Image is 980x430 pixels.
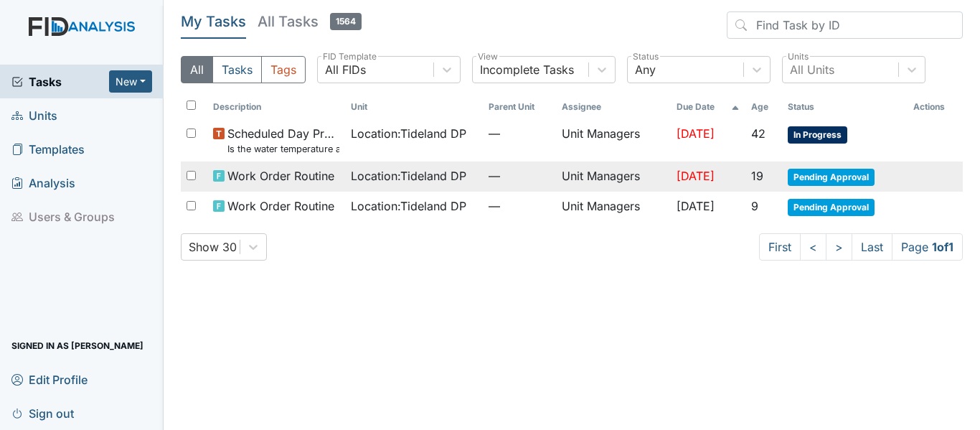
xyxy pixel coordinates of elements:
div: Type filter [181,56,306,83]
th: Toggle SortBy [671,95,745,119]
h5: My Tasks [181,11,246,32]
span: 42 [751,126,765,141]
button: All [181,56,213,83]
a: < [800,233,826,261]
span: Edit Profile [11,368,88,391]
input: Find Task by ID [727,11,963,39]
div: All Units [790,61,834,78]
span: [DATE] [677,126,715,141]
small: Is the water temperature at the kitchen sink between 100 to 110 degrees? [227,142,339,156]
a: Tasks [11,73,109,90]
td: Unit Managers [556,162,671,192]
div: Incomplete Tasks [480,61,574,78]
td: Unit Managers [556,119,671,162]
span: [DATE] [677,169,715,183]
th: Toggle SortBy [345,95,483,119]
span: In Progress [788,126,847,144]
nav: task-pagination [759,233,963,261]
span: — [489,197,550,215]
button: Tags [261,56,306,83]
div: Any [635,61,656,78]
input: Toggle All Rows Selected [187,101,196,110]
span: 19 [751,169,763,183]
span: Location : Tideland DP [351,167,466,184]
span: Location : Tideland DP [351,197,466,215]
th: Assignee [556,95,671,119]
button: Tasks [212,56,262,83]
span: Templates [11,138,85,160]
th: Toggle SortBy [483,95,556,119]
div: Show 30 [189,238,237,256]
span: 1564 [330,13,362,30]
div: All FIDs [325,61,366,78]
span: Work Order Routine [227,167,334,184]
span: Location : Tideland DP [351,125,466,142]
a: First [759,233,801,261]
th: Toggle SortBy [207,95,345,119]
span: Pending Approval [788,169,875,186]
th: Toggle SortBy [745,95,782,119]
th: Toggle SortBy [782,95,908,119]
span: Scheduled Day Program Inspection Is the water temperature at the kitchen sink between 100 to 110 ... [227,125,339,156]
span: — [489,125,550,142]
span: Signed in as [PERSON_NAME] [11,335,143,357]
span: Sign out [11,402,74,424]
span: Page [892,233,963,261]
span: 9 [751,199,758,213]
th: Actions [908,95,963,119]
button: New [109,70,152,93]
span: Work Order Routine [227,197,334,215]
span: Analysis [11,172,75,194]
span: Units [11,104,57,126]
td: Unit Managers [556,192,671,222]
strong: 1 of 1 [932,240,953,254]
span: Pending Approval [788,199,875,216]
h5: All Tasks [258,11,362,32]
span: — [489,167,550,184]
span: [DATE] [677,199,715,213]
a: > [826,233,852,261]
a: Last [852,233,892,261]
